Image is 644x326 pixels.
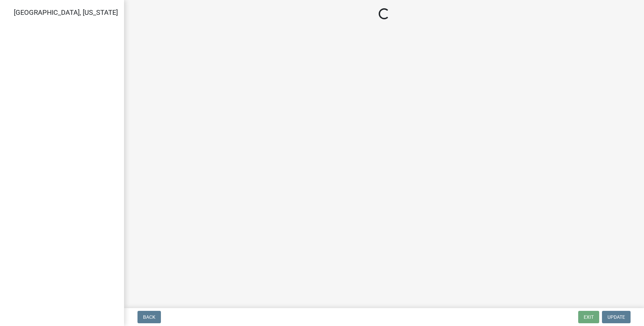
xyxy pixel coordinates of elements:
[14,8,118,17] span: [GEOGRAPHIC_DATA], [US_STATE]
[607,314,625,320] span: Update
[578,311,599,323] button: Exit
[137,311,161,323] button: Back
[602,311,631,323] button: Update
[143,314,155,320] span: Back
